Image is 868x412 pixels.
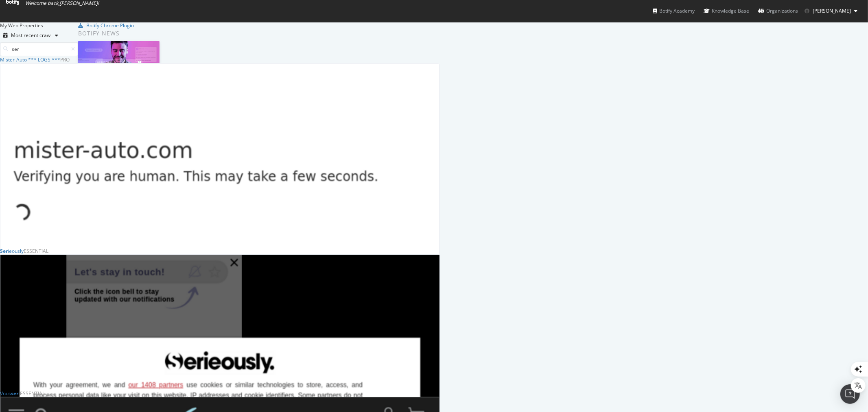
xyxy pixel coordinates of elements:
[704,7,749,15] div: Knowledge Base
[813,7,851,14] span: Olivier Job
[758,7,798,15] div: Organizations
[78,41,160,83] img: How to Prioritize and Accelerate Technical SEO with Botify Assist
[11,33,52,38] div: Most recent crawl
[86,22,134,29] div: Botify Chrome Plugin
[60,56,70,63] div: Pro
[24,248,48,254] div: Essential
[78,29,265,38] div: Botify news
[78,22,134,29] a: Botify Chrome Plugin
[653,7,695,15] div: Botify Academy
[798,4,864,18] button: [PERSON_NAME]
[840,384,860,404] div: Open Intercom Messenger
[11,390,18,397] b: ser
[20,390,45,397] div: Essential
